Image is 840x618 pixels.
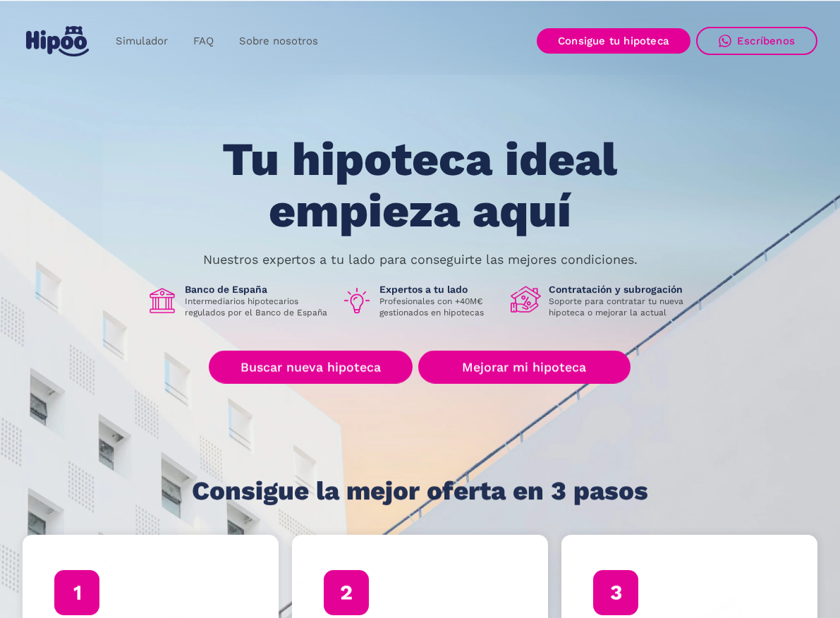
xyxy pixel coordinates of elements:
h1: Contratación y subrogación [549,283,694,296]
a: Mejorar mi hipoteca [418,351,631,384]
p: Soporte para contratar tu nueva hipoteca o mejorar la actual [549,296,694,318]
p: Intermediarios hipotecarios regulados por el Banco de España [185,296,330,318]
div: Escríbenos [737,35,795,47]
h1: Tu hipoteca ideal empieza aquí [152,134,687,236]
a: Buscar nueva hipoteca [209,351,413,384]
a: home [23,20,92,62]
h1: Expertos a tu lado [379,283,499,296]
a: FAQ [181,28,226,55]
p: Nuestros expertos a tu lado para conseguirte las mejores condiciones. [203,254,638,265]
a: Simulador [103,28,181,55]
h1: Consigue la mejor oferta en 3 pasos [192,477,648,505]
p: Profesionales con +40M€ gestionados en hipotecas [379,296,499,318]
a: Consigue tu hipoteca [537,28,690,54]
a: Sobre nosotros [226,28,331,55]
a: Escríbenos [696,27,817,55]
h1: Banco de España [185,283,330,296]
